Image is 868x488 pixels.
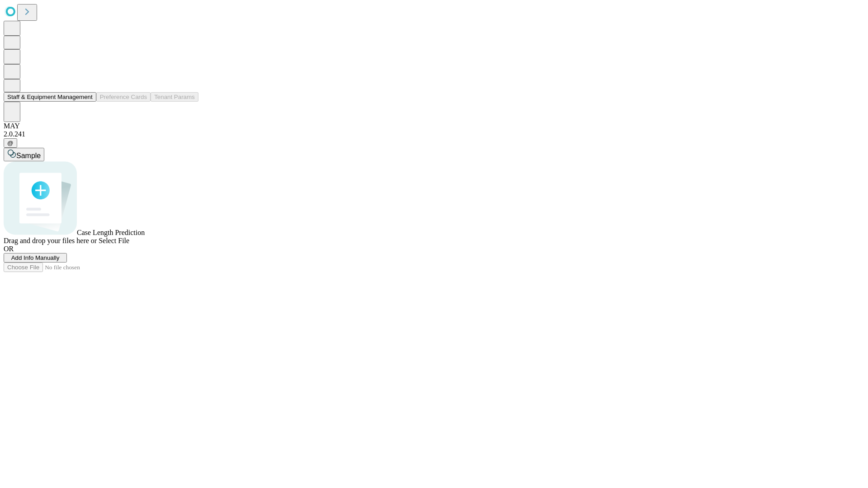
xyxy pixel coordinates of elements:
span: Case Length Prediction [77,229,145,236]
span: Add Info Manually [11,254,60,261]
span: Drag and drop your files here or [4,237,97,244]
button: Preference Cards [96,92,151,102]
div: 2.0.241 [4,130,864,138]
span: Sample [16,152,41,160]
button: Tenant Params [151,92,198,102]
div: MAY [4,122,864,130]
button: Add Info Manually [4,253,67,263]
button: @ [4,138,17,148]
span: OR [4,245,14,253]
span: Select File [99,237,129,244]
button: Staff & Equipment Management [4,92,96,102]
span: @ [7,140,14,146]
button: Sample [4,148,44,161]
